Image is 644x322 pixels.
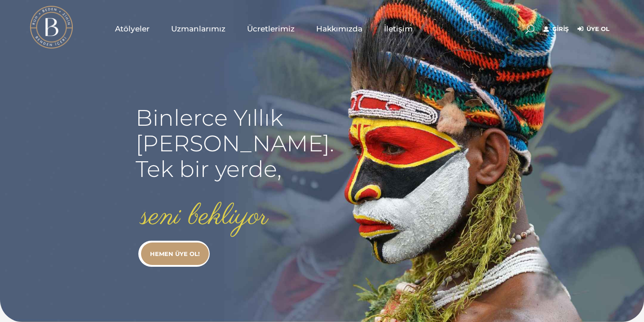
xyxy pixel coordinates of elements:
a: Hakkımızda [305,6,373,51]
a: İletişim [373,6,423,51]
img: light logo [30,6,73,49]
span: İletişim [384,24,413,34]
a: Uzmanlarımız [160,6,236,51]
span: Hakkımızda [316,24,362,34]
span: Atölyeler [115,24,150,34]
a: HEMEN ÜYE OL! [141,243,209,265]
a: Giriş [543,24,569,35]
span: Ücretlerimiz [247,24,295,34]
a: Üye Ol [578,24,609,35]
a: Atölyeler [104,6,160,51]
rs-layer: Binlerce Yıllık [PERSON_NAME]. Tek bir yerde, [136,105,334,182]
span: Uzmanlarımız [171,24,225,34]
a: Ücretlerimiz [236,6,305,51]
rs-layer: seni bekliyor [141,200,268,233]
